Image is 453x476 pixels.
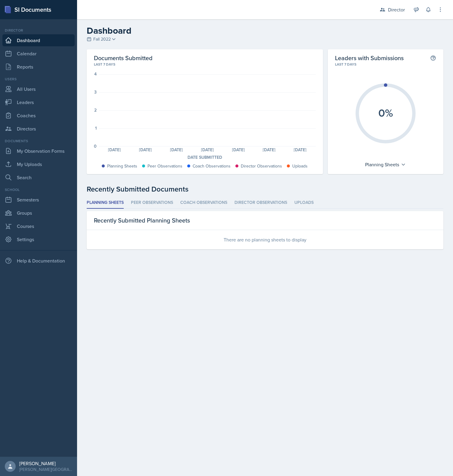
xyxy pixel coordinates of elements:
[234,197,287,209] li: Director Observations
[2,61,75,73] a: Reports
[254,148,285,152] div: [DATE]
[2,255,75,267] div: Help & Documentation
[94,72,97,76] div: 4
[87,230,443,249] div: There are no planning sheets to display
[2,207,75,219] a: Groups
[87,197,124,209] li: Planning Sheets
[223,148,254,152] div: [DATE]
[2,220,75,232] a: Courses
[87,184,443,195] div: Recently Submitted Documents
[94,108,97,112] div: 2
[19,460,72,466] div: [PERSON_NAME]
[2,28,75,33] div: Director
[2,233,75,245] a: Settings
[131,197,173,209] li: Peer Observations
[107,163,137,169] div: Planning Sheets
[2,171,75,183] a: Search
[180,197,227,209] li: Coach Observations
[147,163,182,169] div: Peer Observations
[2,34,75,46] a: Dashboard
[19,466,72,472] div: [PERSON_NAME][GEOGRAPHIC_DATA]
[94,144,97,148] div: 0
[94,154,316,161] div: Date Submitted
[95,126,97,130] div: 1
[362,160,409,169] div: Planning Sheets
[192,148,223,152] div: [DATE]
[2,187,75,192] div: School
[241,163,282,169] div: Director Observations
[2,48,75,60] a: Calendar
[93,36,111,42] span: Fall 2022
[2,145,75,157] a: My Observation Forms
[87,211,443,230] div: Recently Submitted Planning Sheets
[2,109,75,121] a: Coaches
[2,96,75,108] a: Leaders
[294,197,314,209] li: Uploads
[2,123,75,135] a: Directors
[2,194,75,206] a: Semesters
[99,148,130,152] div: [DATE]
[2,83,75,95] a: All Users
[94,62,316,67] div: Last 7 days
[94,54,316,62] h2: Documents Submitted
[292,163,308,169] div: Uploads
[87,25,443,36] h2: Dashboard
[161,148,192,152] div: [DATE]
[2,76,75,82] div: Users
[2,138,75,144] div: Documents
[285,148,316,152] div: [DATE]
[130,148,161,152] div: [DATE]
[193,163,231,169] div: Coach Observations
[94,90,97,94] div: 3
[335,54,404,62] h2: Leaders with Submissions
[2,158,75,170] a: My Uploads
[378,105,393,121] text: 0%
[388,6,405,13] div: Director
[335,62,436,67] div: Last 7 days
